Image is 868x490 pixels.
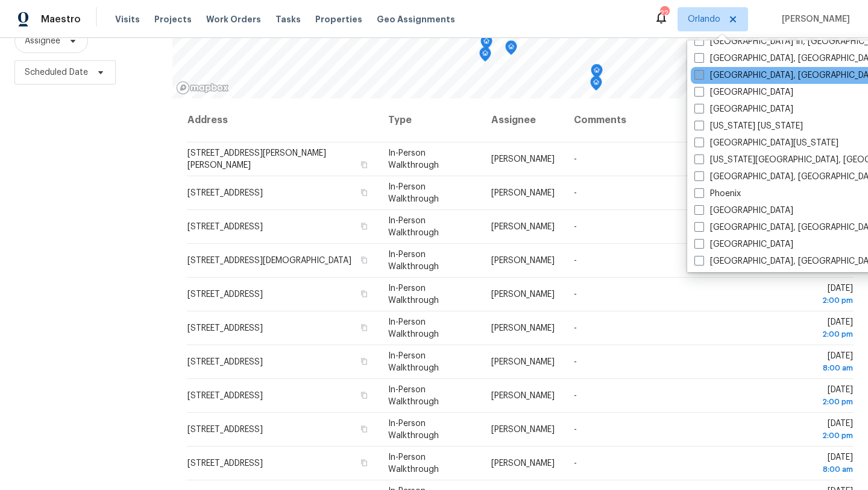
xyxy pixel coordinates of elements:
[25,35,60,47] span: Assignee
[358,221,369,232] button: Copy Address
[694,188,741,200] label: Phoenix
[694,86,793,98] label: [GEOGRAPHIC_DATA]
[564,98,764,142] th: Comments
[358,159,369,170] button: Copy Address
[774,261,853,273] div: 10:00 am
[388,183,439,203] span: In-Person Walkthrough
[774,294,853,307] div: 2:00 pm
[491,155,555,164] span: [PERSON_NAME]
[574,425,577,434] span: -
[388,284,439,305] span: In-Person Walkthrough
[388,217,439,237] span: In-Person Walkthrough
[187,223,263,231] span: [STREET_ADDRESS]
[774,318,853,340] span: [DATE]
[774,430,853,442] div: 2:00 pm
[187,290,263,299] span: [STREET_ADDRESS]
[187,425,263,434] span: [STREET_ADDRESS]
[574,290,577,299] span: -
[187,149,326,170] span: [STREET_ADDRESS][PERSON_NAME][PERSON_NAME]
[574,155,577,164] span: -
[187,98,379,142] th: Address
[688,13,720,25] span: Orlando
[774,362,853,374] div: 8:00 am
[574,223,577,231] span: -
[574,324,577,332] span: -
[377,13,455,25] span: Geo Assignments
[358,322,369,333] button: Copy Address
[187,358,263,366] span: [STREET_ADDRESS]
[379,98,482,142] th: Type
[388,318,439,339] span: In-Person Walkthrough
[505,40,517,59] div: Map marker
[358,457,369,468] button: Copy Address
[694,103,793,115] label: [GEOGRAPHIC_DATA]
[187,256,351,265] span: [STREET_ADDRESS][DEMOGRAPHIC_DATA]
[491,392,555,400] span: [PERSON_NAME]
[491,324,555,332] span: [PERSON_NAME]
[777,13,850,25] span: [PERSON_NAME]
[774,250,853,273] span: [DATE]
[480,35,492,54] div: Map marker
[694,120,803,132] label: [US_STATE] [US_STATE]
[574,392,577,400] span: -
[388,149,439,170] span: In-Person Walkthrough
[491,459,555,468] span: [PERSON_NAME]
[206,13,261,25] span: Work Orders
[41,13,81,25] span: Maestro
[187,459,263,468] span: [STREET_ADDRESS]
[115,13,140,25] span: Visits
[187,324,263,332] span: [STREET_ADDRESS]
[774,328,853,340] div: 2:00 pm
[388,386,439,406] span: In-Person Walkthrough
[479,47,491,66] div: Map marker
[774,396,853,408] div: 2:00 pm
[574,256,577,265] span: -
[774,352,853,374] span: [DATE]
[694,238,793,250] label: [GEOGRAPHIC_DATA]
[358,356,369,367] button: Copy Address
[491,223,555,231] span: [PERSON_NAME]
[388,419,439,440] span: In-Person Walkthrough
[774,453,853,476] span: [DATE]
[315,13,362,25] span: Properties
[574,189,577,197] span: -
[774,419,853,442] span: [DATE]
[774,284,853,307] span: [DATE]
[358,288,369,299] button: Copy Address
[774,386,853,408] span: [DATE]
[590,76,602,95] div: Map marker
[491,189,555,197] span: [PERSON_NAME]
[187,189,263,197] span: [STREET_ADDRESS]
[388,352,439,372] span: In-Person Walkthrough
[574,358,577,366] span: -
[491,256,555,265] span: [PERSON_NAME]
[358,424,369,434] button: Copy Address
[358,255,369,266] button: Copy Address
[774,463,853,476] div: 8:00 am
[491,358,555,366] span: [PERSON_NAME]
[491,425,555,434] span: [PERSON_NAME]
[660,7,668,19] div: 22
[275,15,301,24] span: Tasks
[176,81,229,95] a: Mapbox homepage
[358,390,369,401] button: Copy Address
[591,64,603,83] div: Map marker
[694,137,838,149] label: [GEOGRAPHIC_DATA][US_STATE]
[388,453,439,474] span: In-Person Walkthrough
[154,13,192,25] span: Projects
[694,205,793,217] label: [GEOGRAPHIC_DATA]
[388,250,439,271] span: In-Person Walkthrough
[574,459,577,468] span: -
[187,392,263,400] span: [STREET_ADDRESS]
[25,66,88,78] span: Scheduled Date
[491,290,555,299] span: [PERSON_NAME]
[482,98,564,142] th: Assignee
